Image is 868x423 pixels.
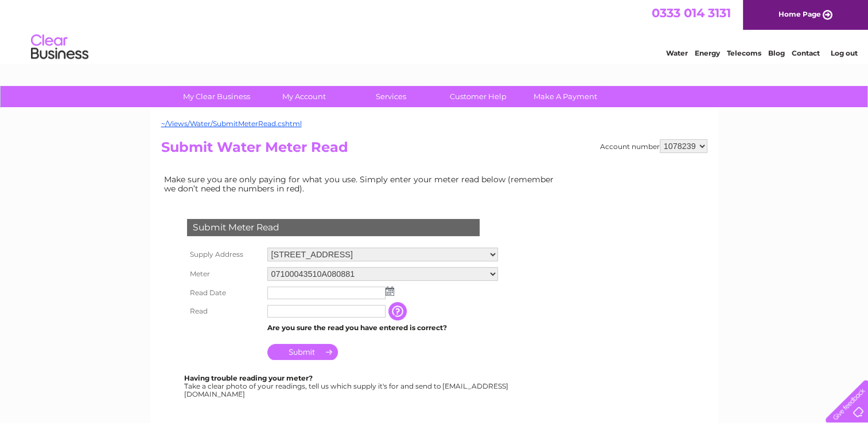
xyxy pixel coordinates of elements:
b: Having trouble reading your meter? [184,374,313,382]
th: Read [184,302,264,320]
a: Log out [830,49,857,57]
a: Make A Payment [518,86,613,107]
div: Take a clear photo of your readings, tell us which supply it's for and send to [EMAIL_ADDRESS][DO... [184,374,510,398]
div: Account number [600,139,707,153]
td: Are you sure the read you have entered is correct? [264,320,501,335]
th: Supply Address [184,245,264,264]
a: 0333 014 3131 [652,6,731,20]
th: Meter [184,264,264,284]
input: Submit [267,344,338,360]
img: ... [386,287,394,296]
div: Clear Business is a trading name of Verastar Limited (registered in [GEOGRAPHIC_DATA] No. 3667643... [164,6,706,56]
a: Energy [695,49,720,57]
a: Customer Help [431,86,526,107]
a: Water [666,49,688,57]
a: My Clear Business [169,86,264,107]
a: Blog [768,49,785,57]
a: Telecoms [727,49,761,57]
a: Services [344,86,438,107]
h2: Submit Water Meter Read [161,139,707,161]
a: My Account [256,86,351,107]
th: Read Date [184,284,264,302]
img: logo.png [30,30,89,65]
a: Contact [792,49,820,57]
a: ~/Views/Water/SubmitMeterRead.cshtml [161,119,302,128]
td: Make sure you are only paying for what you use. Simply enter your meter read below (remember we d... [161,172,563,196]
div: Submit Meter Read [187,219,480,236]
input: Information [388,302,409,320]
